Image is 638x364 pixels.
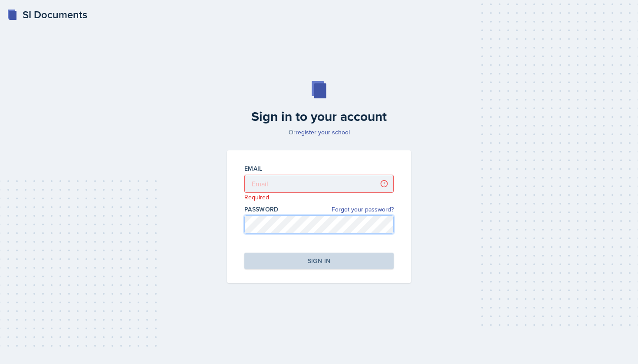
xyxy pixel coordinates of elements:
[222,128,416,136] p: Or
[7,7,87,23] a: SI Documents
[296,128,350,136] a: register your school
[244,164,263,173] label: Email
[244,193,394,201] p: Required
[222,109,416,124] h2: Sign in to your account
[332,205,394,214] a: Forgot your password?
[244,205,279,214] label: Password
[244,253,394,269] button: Sign in
[244,175,394,193] input: Email
[308,257,330,265] div: Sign in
